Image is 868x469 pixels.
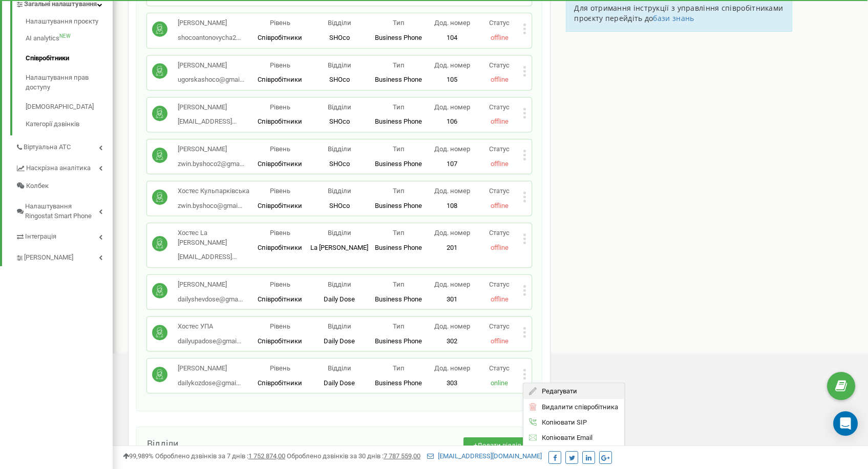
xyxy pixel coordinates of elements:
[434,280,470,288] span: Дод. номер
[178,76,244,83] span: ugorskashoco@gmai...
[328,322,351,330] span: Відділи
[26,97,113,117] a: [DEMOGRAPHIC_DATA]
[434,187,470,195] span: Дод. номер
[258,118,302,125] span: Співробітники
[375,34,422,41] span: Business Phone
[178,280,243,290] p: [PERSON_NAME]
[489,61,510,69] span: Статус
[375,76,422,83] span: Business Phone
[489,145,510,153] span: Статус
[393,145,405,153] span: Тип
[434,229,470,237] span: Дод. номер
[375,295,422,303] span: Business Phone
[328,229,351,237] span: Відділи
[26,181,49,191] span: Колбек
[428,201,476,211] p: 108
[178,103,237,112] p: [PERSON_NAME]
[25,232,56,242] span: Інтеграція
[434,19,470,27] span: Дод. номер
[328,364,351,372] span: Відділи
[491,202,509,209] span: offline
[574,3,783,23] span: Для отримання інструкції з управління співробітниками проєкту перейдіть до
[537,388,578,394] span: Редагувати
[393,61,405,69] span: Тип
[24,143,71,152] span: Віртуальна АТС
[428,379,476,388] p: 303
[393,322,405,330] span: Тип
[258,337,302,345] span: Співробітники
[428,159,476,169] p: 107
[329,118,350,125] span: SHOco
[258,244,302,251] span: Співробітники
[375,337,422,345] span: Business Phone
[178,61,244,71] p: [PERSON_NAME]
[489,19,510,27] span: Статус
[489,364,510,372] span: Статус
[258,295,302,303] span: Співробітники
[653,13,694,23] a: бази знань
[393,229,405,237] span: Тип
[155,452,285,460] span: Оброблено дзвінків за 7 днів :
[15,225,113,246] a: Інтеграція
[434,322,470,330] span: Дод. номер
[178,118,237,125] span: [EMAIL_ADDRESS]...
[178,186,249,196] p: Хостес Кульпарківська
[375,202,422,209] span: Business Phone
[270,145,290,153] span: Рівень
[15,177,113,195] a: Колбек
[25,202,99,221] span: Налаштування Ringostat Smart Phone
[26,163,91,173] span: Наскрізна аналітика
[147,438,178,449] span: Відділи
[15,156,113,177] a: Наскрізна аналітика
[375,118,422,125] span: Business Phone
[428,295,476,304] p: 301
[178,160,244,168] span: zwin.byshoco2@gma...
[248,452,285,460] u: 1 752 874,00
[489,187,510,195] span: Статус
[270,280,290,288] span: Рівень
[491,34,509,41] span: offline
[328,187,351,195] span: Відділи
[428,75,476,85] p: 105
[258,76,302,83] span: Співробітники
[258,202,302,209] span: Співробітники
[537,403,619,410] span: Видалити співробітника
[329,160,350,168] span: SHOco
[324,295,355,303] span: Daily Dose
[178,322,241,332] p: Хостес УПА
[26,117,113,129] a: Категорії дзвінків
[329,34,350,41] span: SHOco
[270,187,290,195] span: Рівень
[537,419,587,426] span: Копіювати SIP
[428,33,476,43] p: 104
[287,452,420,460] span: Оброблено дзвінків за 30 днів :
[489,103,510,111] span: Статус
[178,253,237,261] span: [EMAIL_ADDRESS]...
[329,202,350,209] span: SHOco
[328,19,351,27] span: Відділи
[375,160,422,168] span: Business Phone
[258,34,302,41] span: Співробітники
[491,337,509,345] span: offline
[427,452,542,460] a: [EMAIL_ADDRESS][DOMAIN_NAME]
[328,61,351,69] span: Відділи
[178,364,241,373] p: [PERSON_NAME]
[26,29,113,49] a: AI analyticsNEW
[310,244,368,251] span: La [PERSON_NAME]
[270,364,290,372] span: Рівень
[491,244,509,251] span: offline
[178,145,244,154] p: [PERSON_NAME]
[428,337,476,346] p: 302
[258,379,302,387] span: Співробітники
[270,322,290,330] span: Рівень
[434,61,470,69] span: Дод. номер
[26,68,113,97] a: Налаштування прав доступу
[26,49,113,68] a: Співробітники
[15,135,113,156] a: Віртуальна АТС
[328,103,351,111] span: Відділи
[270,229,290,237] span: Рівень
[489,229,510,237] span: Статус
[491,118,509,125] span: offline
[178,34,241,41] span: shocoantonovycha2...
